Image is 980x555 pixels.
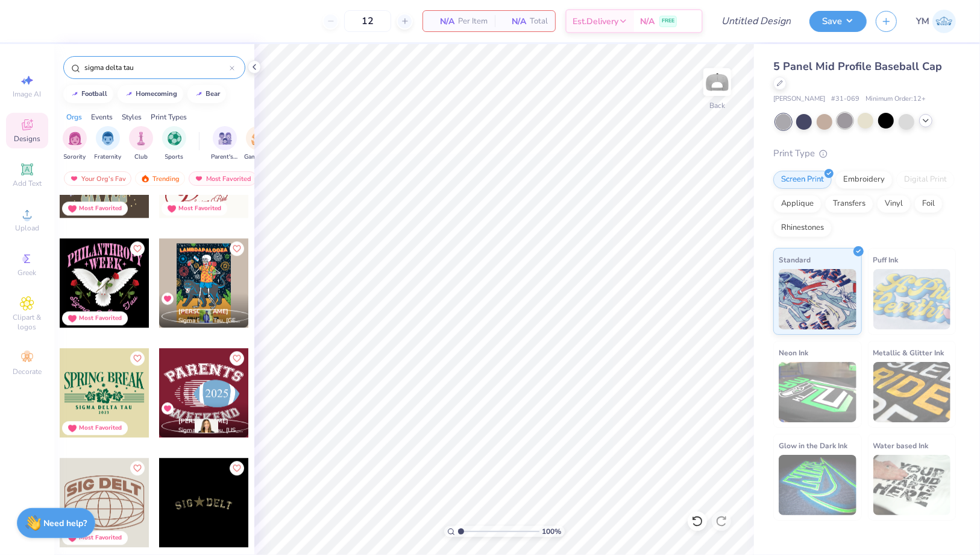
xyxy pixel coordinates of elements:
div: Applique [773,195,821,213]
button: filter button [211,126,239,162]
span: Standard [779,253,811,266]
img: Fraternity Image [101,132,115,145]
span: Game Day [244,153,272,162]
button: filter button [244,126,272,162]
button: bear [187,85,226,103]
span: N/A [502,15,526,28]
span: Upload [15,223,39,233]
input: Untitled Design [712,9,800,33]
img: Back [705,70,729,94]
div: Transfers [825,195,873,213]
img: Club Image [134,132,148,145]
div: Most Favorited [178,204,221,213]
button: Like [230,241,244,256]
img: Standard [779,269,856,329]
button: football [63,85,113,103]
div: Embroidery [835,171,893,189]
div: Foil [914,195,943,213]
span: 100 % [542,526,562,537]
div: Print Types [151,112,187,122]
span: Neon Ink [779,346,808,359]
span: Decorate [13,367,42,376]
div: Most Favorited [189,171,257,186]
div: Back [709,100,725,111]
span: Sports [165,153,184,162]
img: trend_line.gif [70,90,80,98]
img: trending.gif [140,174,150,183]
div: Most Favorited [79,204,122,213]
span: Water based Ink [873,439,929,452]
button: filter button [63,126,87,162]
button: Save [809,11,867,32]
img: Game Day Image [251,132,265,145]
span: [PERSON_NAME] [178,417,228,425]
span: Per Item [458,15,488,28]
button: Like [130,241,145,256]
div: Events [91,112,113,122]
span: Parent's Weekend [211,153,239,162]
div: Rhinestones [773,219,832,237]
button: filter button [95,126,122,162]
span: N/A [640,15,655,28]
span: Est. Delivery [573,15,618,28]
img: Parent's Weekend Image [218,132,232,145]
div: homecoming [136,90,178,97]
img: most_fav.gif [69,174,79,183]
button: homecoming [118,85,183,103]
span: Puff Ink [873,253,899,266]
button: filter button [129,126,153,162]
span: Add Text [13,179,42,188]
div: bear [206,90,221,97]
div: Vinyl [877,195,911,213]
button: Like [230,461,244,475]
img: most_fav.gif [194,174,204,183]
strong: Need help? [44,518,87,529]
span: Designs [14,134,40,144]
div: filter for Fraternity [95,126,122,162]
span: Clipart & logos [6,312,48,332]
img: Metallic & Glitter Ink [873,362,951,422]
span: Glow in the Dark Ink [779,439,847,452]
span: 5 Panel Mid Profile Baseball Cap [773,59,942,74]
span: [PERSON_NAME] [773,94,825,104]
div: Trending [135,171,185,186]
img: Puff Ink [873,269,951,329]
button: Like [130,351,145,366]
div: Orgs [66,112,82,122]
div: Print Type [773,147,956,160]
span: Image AI [13,89,42,99]
div: football [82,90,108,97]
div: Styles [122,112,142,122]
span: Sorority [64,153,86,162]
div: filter for Sorority [63,126,87,162]
img: Water based Ink [873,455,951,515]
span: Fraternity [95,153,122,162]
span: Total [530,15,548,28]
div: filter for Sports [162,126,186,162]
span: Metallic & Glitter Ink [873,346,944,359]
img: trend_line.gif [124,90,134,98]
span: Sigma Delta Tau, [GEOGRAPHIC_DATA][US_STATE] at [GEOGRAPHIC_DATA] [178,316,243,325]
button: Like [130,461,145,475]
div: Most Favorited [79,533,122,542]
span: YM [916,14,929,28]
div: Digital Print [896,171,955,189]
span: FREE [662,17,674,25]
div: filter for Club [129,126,153,162]
span: N/A [430,15,454,28]
img: trend_line.gif [194,90,204,98]
div: Your Org's Fav [64,171,131,186]
a: YM [916,10,956,33]
span: # 31-069 [831,94,859,104]
img: Yasmine Manno [932,10,956,33]
span: Club [134,153,148,162]
button: Like [230,351,244,366]
div: filter for Parent's Weekend [211,126,239,162]
span: Minimum Order: 12 + [865,94,926,104]
div: filter for Game Day [244,126,272,162]
img: Neon Ink [779,362,856,422]
input: – – [344,10,391,32]
input: Try "Alpha" [83,62,230,74]
img: Glow in the Dark Ink [779,455,856,515]
span: [PERSON_NAME] [178,307,228,316]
